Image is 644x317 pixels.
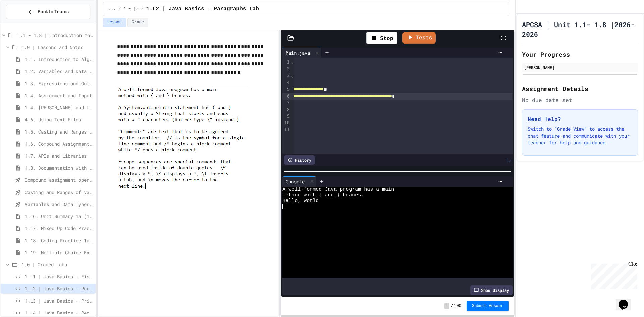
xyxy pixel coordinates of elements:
div: Main.java [282,49,313,56]
div: No due date set [522,96,638,104]
span: 1.L1 | Java Basics - Fish Lab [25,273,93,280]
div: 1 [282,59,291,66]
span: 1.18. Coding Practice 1a (1.1-1.6) [25,237,93,244]
span: 1.7. APIs and Libraries [25,152,93,159]
div: 5 [282,86,291,93]
span: 1.19. Multiple Choice Exercises for Unit 1a (1.1-1.6) [25,249,93,256]
span: 1.16. Unit Summary 1a (1.1-1.6) [25,213,93,220]
h2: Your Progress [522,50,638,59]
h3: Need Help? [528,115,632,123]
span: 100 [454,303,461,309]
span: / [141,6,144,12]
div: 10 [282,120,291,126]
span: A well-formed Java program has a main [282,187,394,192]
iframe: chat widget [616,290,637,310]
span: ... [109,6,116,12]
button: Grade [127,18,148,27]
span: 1.1. Introduction to Algorithms, Programming, and Compilers [25,56,93,63]
div: 11 [282,126,291,133]
h1: APCSA | Unit 1.1- 1.8 |2026-2026 [522,20,638,39]
div: Stop [366,32,397,44]
a: Tests [402,32,436,44]
div: 3 [282,72,291,79]
div: 2 [282,66,291,72]
span: Fold line [291,73,294,78]
span: 1.0 | Graded Labs [21,261,93,268]
span: Variables and Data Types - Quiz [25,201,93,208]
span: 1.0 | Graded Labs [124,6,139,12]
span: - [444,303,449,309]
span: 1.L4 | Java Basics - Rectangle Lab [25,309,93,316]
span: 1.17. Mixed Up Code Practice 1.1-1.6 [25,225,93,232]
span: / [451,303,453,309]
span: 1.0 | Lessons and Notes [21,44,93,51]
button: Submit Answer [467,301,509,311]
div: 7 [282,100,291,106]
span: 1.2. Variables and Data Types [25,68,93,75]
span: 1.4. Assignment and Input [25,92,93,99]
span: Compound assignment operators - Quiz [25,176,93,183]
span: Casting and Ranges of variables - Quiz [25,189,93,196]
span: 1.L2 | Java Basics - Paragraphs Lab [146,5,259,13]
span: 1.L2 | Java Basics - Paragraphs Lab [25,285,93,292]
span: 1.1 - 1.8 | Introduction to Java [17,32,93,39]
div: 4 [282,79,291,86]
div: Console [282,178,308,185]
div: Show display [470,285,513,295]
span: 1.6. Compound Assignment Operators [25,140,93,147]
div: 9 [282,113,291,120]
span: 1.8. Documentation with Comments and Preconditions [25,164,93,171]
span: Fold line [291,59,294,65]
span: Submit Answer [472,303,503,309]
span: Hello, World [282,198,319,204]
span: 1.4. [PERSON_NAME] and User Input [25,104,93,111]
div: Chat with us now!Close [3,3,46,43]
span: / [118,6,121,12]
span: 1.5. Casting and Ranges of Values [25,128,93,135]
button: Lesson [103,18,126,27]
div: Console [282,176,316,187]
div: Main.java [282,48,322,58]
span: Back to Teams [38,8,69,15]
div: [PERSON_NAME] [524,64,636,70]
button: Back to Teams [6,5,90,19]
div: 6 [282,93,291,100]
iframe: chat widget [588,261,637,289]
div: 8 [282,107,291,113]
span: 4.6. Using Text Files [25,116,93,123]
span: method with { and } braces. [282,192,364,198]
h2: Assignment Details [522,84,638,93]
p: Switch to "Grade View" to access the chat feature and communicate with your teacher for help and ... [528,126,632,146]
span: 1.L3 | Java Basics - Printing Code Lab [25,297,93,304]
span: 1.3. Expressions and Output [New] [25,80,93,87]
div: History [284,155,315,165]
